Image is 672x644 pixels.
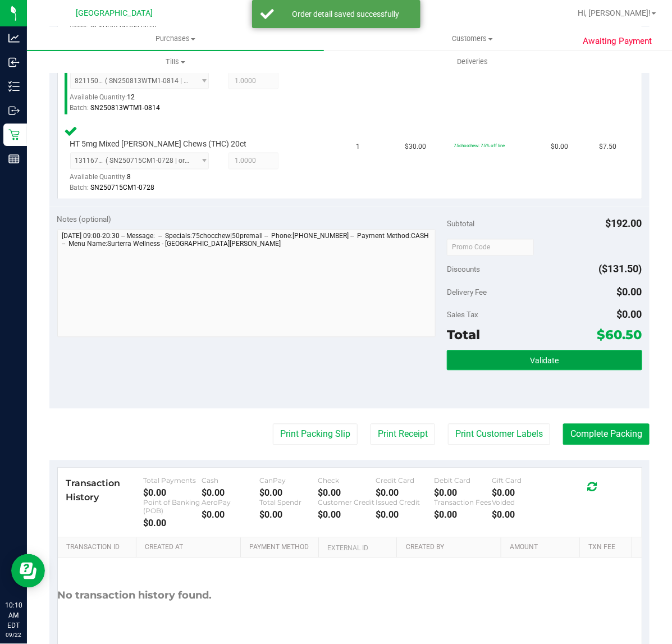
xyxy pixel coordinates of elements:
div: Total Spendr [260,499,318,507]
span: 1 [356,142,360,153]
div: $0.00 [492,510,551,520]
div: $0.00 [144,488,202,499]
span: $0.00 [551,142,568,153]
a: Created At [145,543,236,552]
div: No transaction history found. [58,558,212,634]
span: $7.50 [600,142,617,153]
inline-svg: Outbound [8,105,20,116]
div: Voided [492,499,551,507]
div: Order detail saved successfully [280,8,412,20]
span: $0.00 [617,286,642,298]
span: Notes (optional) [57,215,112,224]
button: Print Customer Labels [448,424,550,445]
button: Validate [447,350,642,371]
div: $0.00 [434,510,492,520]
div: Available Quantity: [70,89,216,111]
div: Issued Credit [376,499,435,507]
div: Cash [202,477,260,485]
button: Complete Packing [563,424,650,445]
a: Payment Method [249,543,314,552]
a: Amount [510,543,575,552]
div: $0.00 [202,488,260,499]
div: $0.00 [434,488,492,499]
div: $0.00 [492,488,551,499]
div: Credit Card [376,477,435,485]
inline-svg: Inbound [8,57,20,68]
span: Total [447,327,480,343]
a: Created By [406,543,497,552]
a: Customers [324,27,621,51]
span: $0.00 [617,309,642,321]
div: Debit Card [434,477,492,485]
span: Awaiting Payment [583,35,652,48]
div: $0.00 [260,488,318,499]
span: Batch: [70,104,89,112]
span: SN250715CM1-0728 [91,184,155,192]
a: Tills [27,50,324,74]
span: Purchases [27,34,324,44]
span: SN250813WTM1-0814 [91,104,161,112]
span: $192.00 [606,218,642,230]
div: $0.00 [376,488,435,499]
span: 12 [127,93,135,101]
span: Discounts [447,259,480,280]
inline-svg: Inventory [8,81,20,92]
span: Validate [530,357,559,366]
span: $60.50 [597,327,642,343]
inline-svg: Retail [8,129,20,140]
button: Print Receipt [371,424,435,445]
span: 75chocchew: 75% off line [454,143,505,149]
div: Gift Card [492,477,551,485]
div: Total Payments [144,477,202,485]
span: ($131.50) [599,263,642,275]
p: 09/22 [5,631,22,639]
a: Deliveries [324,50,621,74]
button: Print Packing Slip [273,424,358,445]
inline-svg: Analytics [8,33,20,44]
span: Deliveries [442,57,503,67]
div: AeroPay [202,499,260,507]
input: Promo Code [447,239,534,256]
div: $0.00 [376,510,435,520]
a: Transaction ID [66,543,132,552]
div: $0.00 [318,510,376,520]
div: $0.00 [260,510,318,520]
div: Point of Banking (POB) [144,499,202,515]
div: $0.00 [144,518,202,529]
div: $0.00 [318,488,376,499]
inline-svg: Reports [8,153,20,165]
th: External ID [318,538,396,558]
span: 8 [127,173,131,181]
span: [GEOGRAPHIC_DATA] [76,8,153,18]
span: Tills [28,57,323,67]
div: Customer Credit [318,499,376,507]
span: HT 5mg Mixed [PERSON_NAME] Chews (THC) 20ct [70,139,247,150]
span: Subtotal [447,220,474,229]
span: Customers [324,34,620,44]
a: Purchases [27,27,324,51]
span: Sales Tax [447,310,478,319]
span: Batch: [70,184,89,192]
div: CanPay [260,477,318,485]
span: $30.00 [405,142,426,153]
p: 10:10 AM EDT [5,600,22,631]
a: Txn Fee [588,543,627,552]
div: $0.00 [202,510,260,520]
span: Hi, [PERSON_NAME]! [578,8,651,17]
div: Available Quantity: [70,170,216,191]
span: Delivery Fee [447,288,487,297]
div: Check [318,477,376,485]
div: Transaction Fees [434,499,492,507]
iframe: Resource center [11,554,45,588]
